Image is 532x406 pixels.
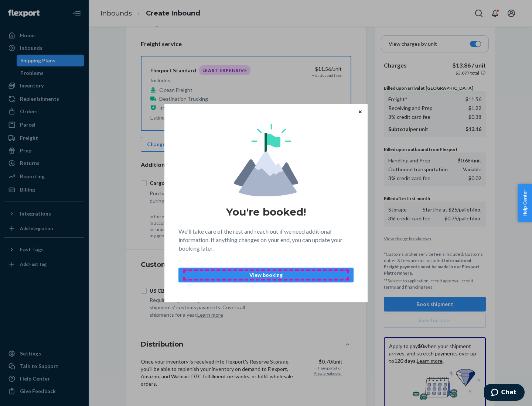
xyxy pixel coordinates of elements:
[234,124,298,196] img: svg+xml,%3Csvg%20viewBox%3D%220%200%20174%20197%22%20fill%3D%22none%22%20xmlns%3D%22http%3A%2F%2F...
[226,205,306,219] h1: You're booked!
[178,268,354,282] button: View booking
[185,271,347,279] p: View booking
[178,227,354,253] p: We'll take care of the rest and reach out if we need additional information. If anything changes ...
[357,107,364,116] button: Close
[17,5,33,12] span: Chat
